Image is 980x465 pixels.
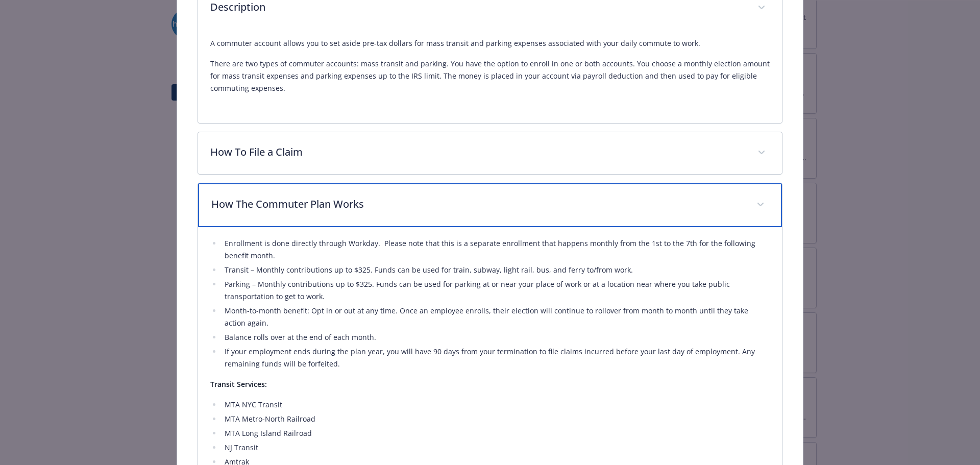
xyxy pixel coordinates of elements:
li: MTA Long Island Railroad [222,427,770,439]
li: Balance rolls over at the end of each month. [222,331,770,344]
li: If your employment ends during the plan year, you will have 90 days from your termination to file... [222,346,770,370]
li: Month-to-month benefit: Opt in or out at any time. Once an employee enrolls, their election will ... [222,305,770,329]
li: MTA NYC Transit [222,399,770,411]
p: There are two types of commuter accounts: mass transit and parking. You have the option to enroll... [210,58,770,94]
li: Parking – Monthly contributions up to $325. Funds can be used for parking at or near your place o... [222,278,770,303]
div: How To File a Claim [198,132,782,174]
li: MTA Metro-North Railroad [222,413,770,425]
li: NJ Transit [222,442,770,454]
li: Enrollment is done directly through Workday. Please note that this is a separate enrollment that ... [222,237,770,262]
p: A commuter account allows you to set aside pre-tax dollars for mass transit and parking expenses ... [210,37,770,50]
strong: Transit Services: [210,379,267,389]
div: Description [198,29,782,123]
p: How The Commuter Plan Works [211,197,745,212]
div: How The Commuter Plan Works [198,183,782,227]
p: How To File a Claim [210,144,746,160]
li: Transit – Monthly contributions up to $325. Funds can be used for train, subway, light rail, bus,... [222,264,770,276]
